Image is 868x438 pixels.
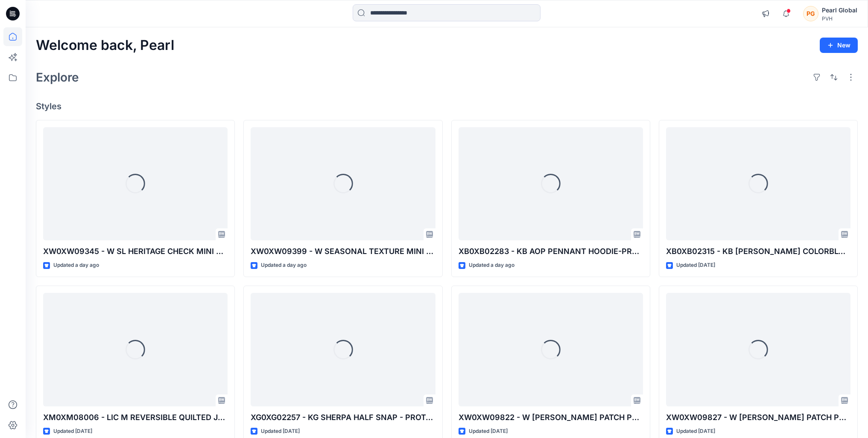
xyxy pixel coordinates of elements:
p: Updated a day ago [261,261,307,270]
p: Updated [DATE] [676,261,715,270]
p: Updated [DATE] [469,427,508,436]
div: Pearl Global [822,5,857,15]
p: XM0XM08006 - LIC M REVERSIBLE QUILTED JACKET - PROTO - V01 [43,412,228,423]
p: XG0XG02257 - KG SHERPA HALF SNAP - PROTO - V01 [251,412,435,423]
p: XW0XW09345 - W SL HERITAGE CHECK MINI DRESS-PROTO-V01 [43,245,228,257]
h2: Explore [36,70,79,84]
div: PG [803,6,818,21]
h4: Styles [36,101,858,111]
p: Updated a day ago [53,261,99,270]
p: Updated [DATE] [261,427,300,436]
p: XB0XB02283 - KB AOP PENNANT HOODIE-PROTO-V01 [459,245,643,257]
p: XB0XB02315 - KB [PERSON_NAME] COLORBLOCK QZ - PROTO - V01 [666,245,850,257]
p: Updated [DATE] [676,427,715,436]
p: Updated a day ago [469,261,514,270]
p: Updated [DATE] [53,427,92,436]
div: PVH [822,15,857,22]
button: New [820,38,858,53]
h2: Welcome back, Pearl [36,38,174,53]
p: XW0XW09399 - W SEASONAL TEXTURE MINI SKIRT - PROTO - V01 [251,245,435,257]
p: XW0XW09822 - W [PERSON_NAME] PATCH POCKET JACKET-STRP-PROTO V01 [459,412,643,423]
p: XW0XW09827 - W [PERSON_NAME] PATCH POCKET JKT- PLAID-PROTO V01 [666,412,850,423]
